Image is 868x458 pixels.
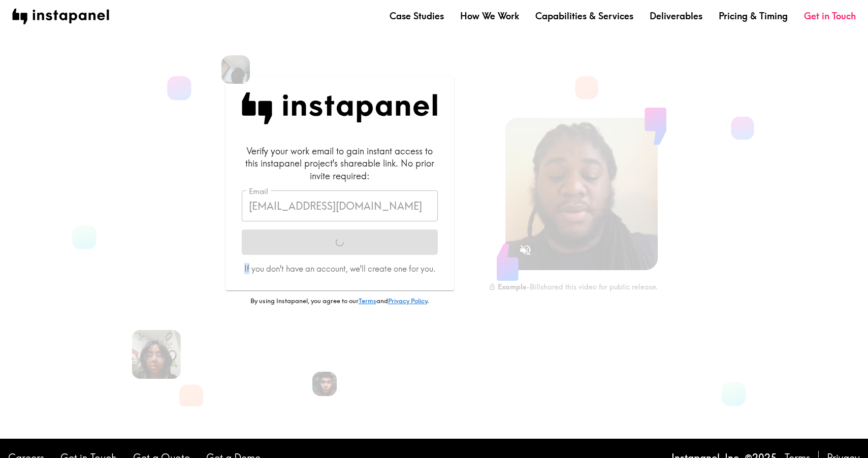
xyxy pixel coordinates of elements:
[312,372,337,396] img: Alfredo
[515,239,536,261] button: Sound is off
[804,10,856,22] a: Get in Touch
[650,10,702,22] a: Deliverables
[359,297,376,305] a: Terms
[460,10,519,22] a: How We Work
[132,330,180,379] img: Heena
[242,145,438,182] div: Verify your work email to gain instant access to this instapanel project's shareable link. No pri...
[12,9,109,24] img: instapanel
[249,186,268,197] label: Email
[719,10,788,22] a: Pricing & Timing
[226,297,454,306] p: By using Instapanel, you agree to our and .
[390,10,444,22] a: Case Studies
[242,263,438,274] p: If you don't have an account, we'll create one for you.
[388,297,427,305] a: Privacy Policy
[489,282,658,291] div: - Bill shared this video for public release.
[535,10,633,22] a: Capabilities & Services
[498,282,526,291] b: Example
[242,92,438,124] img: Instapanel
[221,55,250,84] img: Jacqueline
